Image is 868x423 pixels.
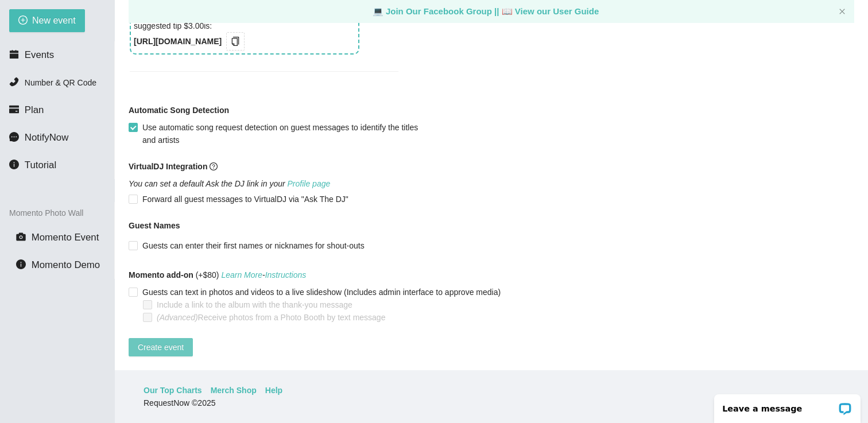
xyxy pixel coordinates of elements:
span: plus-circle [18,15,28,26]
span: New event [32,13,76,28]
i: (Advanced) [157,313,198,322]
span: Guests can enter their first names or nicknames for shout-outs [138,239,369,252]
iframe: LiveChat chat widget [707,387,868,423]
span: camera [16,232,26,242]
b: Automatic Song Detection [129,104,229,117]
span: Include a link to the album with the thank-you message [152,298,357,311]
span: laptop [373,6,383,16]
span: Tutorial [25,160,56,170]
span: (+$80) [129,269,306,281]
a: Instructions [265,270,307,280]
div: RequestNow © 2025 [144,397,836,409]
b: Guest Names [129,221,180,230]
button: Create event [129,338,193,356]
i: You can set a default Ask the DJ link in your [129,179,330,188]
span: phone [9,77,19,87]
i: - [221,270,306,280]
span: Events [25,49,54,60]
a: Help [265,384,282,397]
span: Guests can text in photos and videos to a live slideshow (Includes admin interface to approve media) [138,286,505,298]
b: [URL][DOMAIN_NAME] [134,37,222,46]
span: credit-card [9,104,19,114]
span: Create event [138,341,184,354]
span: NotifyNow [25,132,68,143]
span: Momento Demo [32,259,100,270]
span: Plan [25,104,44,115]
span: close [839,8,846,15]
a: Merch Shop [211,384,257,397]
span: info-circle [16,259,26,269]
button: copy [226,32,245,51]
a: laptop Join Our Facebook Group || [373,6,502,16]
span: Momento Event [32,232,99,243]
div: Your Venmo link for username with suggested tip $3.00 is: [130,3,359,55]
a: Profile page [288,179,331,188]
span: calendar [9,49,19,59]
button: plus-circleNew event [9,9,85,32]
a: laptop View our User Guide [502,6,599,16]
span: message [9,132,19,142]
span: Number & QR Code [25,78,96,87]
span: laptop [502,6,513,16]
b: VirtualDJ Integration [129,162,207,171]
span: Forward all guest messages to VirtualDJ via "Ask The DJ" [138,193,353,205]
button: close [839,8,846,15]
span: copy [229,37,242,46]
span: Receive photos from a Photo Booth by text message [152,311,390,324]
span: Use automatic song request detection on guest messages to identify the titles and artists [138,121,431,146]
a: Our Top Charts [144,384,202,397]
b: Momento add-on [129,270,193,280]
a: Learn More [221,270,262,280]
span: info-circle [9,160,19,169]
span: question-circle [210,162,218,170]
